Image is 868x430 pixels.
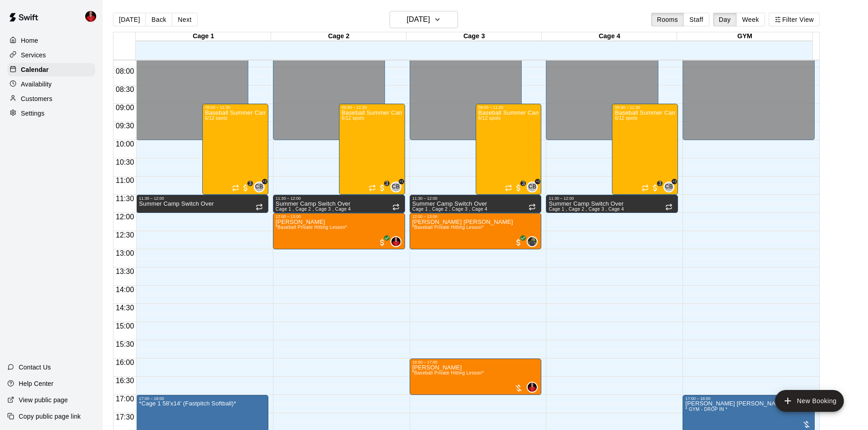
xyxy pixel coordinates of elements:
[392,203,400,211] span: Recurring event
[276,214,402,219] div: 12:00 – 13:00
[769,13,820,26] button: Filter View
[113,413,136,421] span: 17:30
[172,13,197,26] button: Next
[410,359,542,395] div: 16:00 – 17:00: *Baseball Private Hitting Lesson*
[410,195,542,213] div: 11:30 – 12:00: Summer Camp Switch Over
[136,32,271,41] div: Cage 1
[19,379,53,388] p: Help Center
[667,182,674,192] span: Chase Beauregard & 1 other
[21,109,45,118] p: Settings
[378,183,387,192] span: 3 / 6 customers have paid
[21,36,38,45] p: Home
[85,11,96,22] img: Kayden Beauregard
[21,51,46,60] p: Services
[113,377,136,384] span: 16:30
[19,412,81,421] p: Copy public page link
[527,236,538,247] div: Aiden Cutrell
[412,196,539,201] div: 11:30 – 12:00
[529,203,536,211] span: Recurring event
[685,396,812,401] div: 17:00 – 18:00
[276,207,351,212] span: Cage 1 , Cage 2 , Cage 3 , Cage 4
[390,182,401,192] div: Chase Beauregard
[392,182,400,192] span: CB
[139,196,266,201] div: 11:30 – 12:00
[19,395,68,405] p: View public page
[542,32,677,41] div: Cage 4
[514,238,523,247] span: All customers have paid
[615,105,675,110] div: 09:00 – 11:30
[7,48,95,62] a: Services
[139,396,266,401] div: 17:00 – 18:00
[257,182,265,192] span: Chase Beauregard & 1 other
[672,179,677,184] span: +1
[683,13,709,26] button: Staff
[113,13,146,26] button: [DATE]
[276,225,347,230] span: *Baseball Private Hitting Lesson*
[530,182,538,192] span: Chase Beauregard & 1 other
[21,94,52,103] p: Customers
[549,196,675,201] div: 11:30 – 12:00
[21,65,49,74] p: Calendar
[205,105,266,110] div: 09:00 – 11:30
[7,92,95,106] a: Customers
[247,181,253,186] span: 3
[205,116,227,121] span: 6/12 spots filled
[113,86,136,93] span: 08:30
[7,63,95,76] a: Calendar
[394,236,401,247] span: Kayden Beauregard
[113,104,136,111] span: 09:00
[255,182,263,192] span: CB
[478,116,501,121] span: 6/12 spots filled
[663,182,674,192] div: Chase Beauregard
[612,104,678,195] div: 09:00 – 11:30: Baseball Summer Camp (AM) Aug 18, 19, 20, 21 Ages 8 - 13
[113,177,136,184] span: 11:00
[113,158,136,166] span: 10:30
[113,304,136,312] span: 14:30
[369,184,376,192] span: Recurring event
[615,116,637,121] span: 6/12 spots filled
[113,286,136,293] span: 14:00
[202,104,268,195] div: 09:00 – 11:30: Baseball Summer Camp (AM) Aug 18, 19, 20, 21 Ages 8 - 13
[775,390,844,412] button: add
[528,383,537,392] img: Kayden Beauregard
[412,360,539,364] div: 16:00 – 17:00
[665,203,673,211] span: Recurring event
[21,80,52,89] p: Availability
[505,184,512,192] span: Recurring event
[527,382,538,393] div: Kayden Beauregard
[83,7,103,25] div: Kayden Beauregard
[399,179,404,184] span: +1
[514,183,523,192] span: 3 / 6 customers have paid
[549,207,624,212] span: Cage 1 , Cage 2 , Cage 3 , Cage 4
[136,195,268,213] div: 11:30 – 12:00: Summer Camp Switch Over
[391,237,401,246] img: Kayden Beauregard
[390,236,401,247] div: Kayden Beauregard
[113,213,136,221] span: 12:00
[527,182,538,192] div: Chase Beauregard
[19,363,51,372] p: Contact Us
[254,182,265,192] div: Chase Beauregard
[113,322,136,330] span: 15:00
[7,106,95,120] div: Settings
[232,184,239,192] span: Recurring event
[7,77,95,91] a: Availability
[113,249,136,257] span: 13:00
[535,179,540,184] span: +1
[113,140,136,148] span: 10:00
[642,184,649,192] span: Recurring event
[546,195,678,213] div: 11:30 – 12:00: Summer Camp Switch Over
[273,213,405,249] div: 12:00 – 13:00: Will Atchison
[406,32,542,41] div: Cage 3
[113,395,136,403] span: 17:00
[384,181,390,186] span: 3
[113,359,136,366] span: 16:00
[276,196,402,201] div: 11:30 – 12:00
[412,370,484,375] span: *Baseball Private Hitting Lesson*
[529,182,536,192] span: CB
[7,34,95,47] a: Home
[262,179,267,184] span: +1
[378,238,387,247] span: All customers have paid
